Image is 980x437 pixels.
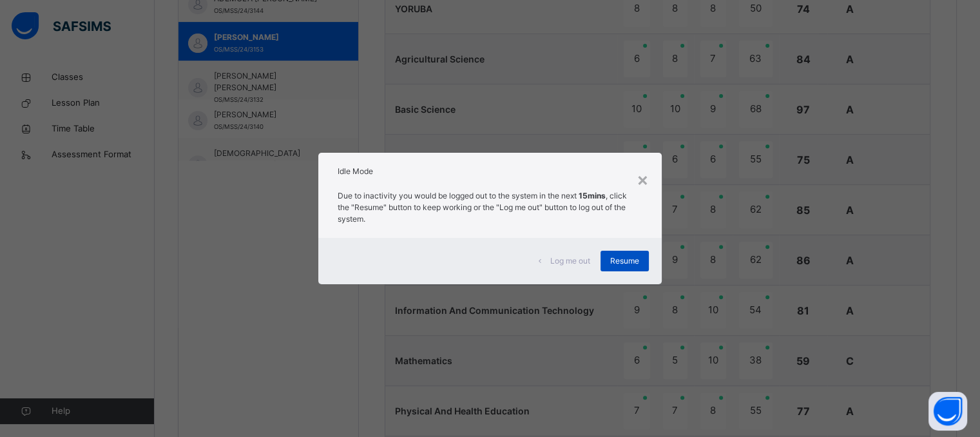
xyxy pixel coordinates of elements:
strong: 15mins [579,191,606,200]
h2: Idle Mode [338,166,642,177]
button: Open asap [928,392,967,431]
span: Log me out [550,255,590,267]
div: × [637,166,649,193]
p: Due to inactivity you would be logged out to the system in the next , click the "Resume" button t... [338,190,642,225]
span: Resume [610,255,639,267]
